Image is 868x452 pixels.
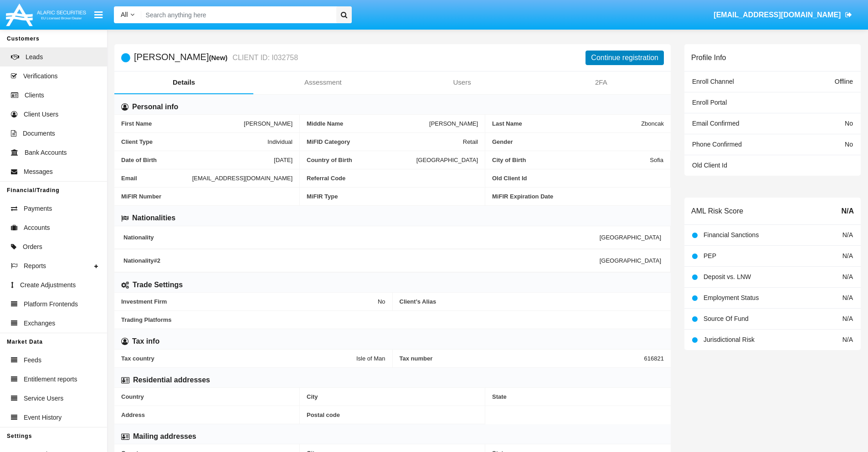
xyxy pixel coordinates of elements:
[307,138,463,145] span: MiFID Category
[704,315,749,322] span: Source Of Fund
[192,175,293,182] span: [EMAIL_ADDRESS][DOMAIN_NAME]
[704,336,755,343] span: Jurisdictional Risk
[692,99,727,106] span: Enroll Portal
[492,393,664,400] span: State
[307,175,478,182] span: Referral Code
[400,298,664,305] span: Client’s Alias
[25,91,44,100] span: Clients
[123,257,600,264] span: Nationality #2
[691,207,743,215] h6: AML Risk Score
[121,138,267,145] span: Client Type
[704,294,759,301] span: Employment Status
[132,102,178,112] h6: Personal info
[24,356,41,365] span: Feeds
[429,120,478,127] span: [PERSON_NAME]
[492,193,664,200] span: MiFIR Expiration Date
[24,167,53,177] span: Messages
[141,6,333,23] input: Search
[704,252,716,259] span: PEP
[23,242,42,252] span: Orders
[307,120,429,127] span: Middle Name
[307,193,478,200] span: MiFIR Type
[650,157,663,163] span: Sofia
[267,138,293,145] span: Individual
[692,162,727,169] span: Old Client Id
[709,2,857,28] a: [EMAIL_ADDRESS][DOMAIN_NAME]
[121,175,192,182] span: Email
[356,355,385,362] span: Isle of Man
[24,413,62,422] span: Event History
[842,294,853,301] span: N/A
[835,78,853,85] span: Offline
[704,273,751,280] span: Deposit vs. LNW
[692,120,739,127] span: Email Confirmed
[24,319,55,328] span: Exchanges
[692,141,742,148] span: Phone Confirmed
[704,231,759,239] span: Financial Sanctions
[692,78,734,85] span: Enroll Channel
[121,355,356,362] span: Tax country
[20,280,76,290] span: Create Adjustments
[24,261,46,271] span: Reports
[121,298,378,305] span: Investment Firm
[378,298,385,305] span: No
[123,234,600,241] span: Nationality
[307,157,416,163] span: Country of Birth
[714,11,841,19] span: [EMAIL_ADDRESS][DOMAIN_NAME]
[691,53,726,62] h6: Profile Info
[845,120,853,127] span: No
[492,175,663,182] span: Old Client Id
[244,120,293,127] span: [PERSON_NAME]
[24,204,52,213] span: Payments
[644,355,664,362] span: 616821
[230,54,298,61] small: CLIENT ID: I032758
[121,393,293,400] span: Country
[132,336,159,346] h6: Tax info
[641,120,664,127] span: Zboncak
[400,355,644,362] span: Tax number
[841,206,854,217] span: N/A
[121,193,293,200] span: MiFIR Number
[133,375,210,385] h6: Residential addresses
[842,336,853,343] span: N/A
[24,375,77,384] span: Entitlement reports
[24,300,78,309] span: Platform Frontends
[393,71,532,93] a: Users
[133,280,183,290] h6: Trade Settings
[842,273,853,280] span: N/A
[24,110,58,119] span: Client Users
[416,157,478,163] span: [GEOGRAPHIC_DATA]
[842,231,853,239] span: N/A
[114,71,253,93] a: Details
[23,71,57,81] span: Verifications
[114,10,141,20] a: All
[134,52,298,63] h5: [PERSON_NAME]
[274,157,293,163] span: [DATE]
[121,157,274,163] span: Date of Birth
[23,129,55,138] span: Documents
[586,51,664,65] button: Continue registration
[307,411,478,418] span: Postal code
[532,71,671,93] a: 2FA
[26,52,43,62] span: Leads
[24,223,50,233] span: Accounts
[132,213,175,223] h6: Nationalities
[307,393,478,400] span: City
[253,71,392,93] a: Assessment
[600,257,661,264] span: [GEOGRAPHIC_DATA]
[121,411,293,418] span: Address
[25,148,67,157] span: Bank Accounts
[133,432,196,442] h6: Mailing addresses
[121,11,128,18] span: All
[600,234,661,241] span: [GEOGRAPHIC_DATA]
[24,394,63,403] span: Service Users
[845,141,853,148] span: No
[5,1,87,28] img: Logo image
[463,138,478,145] span: Retail
[121,316,664,323] span: Trading Platforms
[492,120,641,127] span: Last Name
[842,252,853,259] span: N/A
[209,52,230,63] div: (New)
[121,120,244,127] span: First Name
[492,138,664,145] span: Gender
